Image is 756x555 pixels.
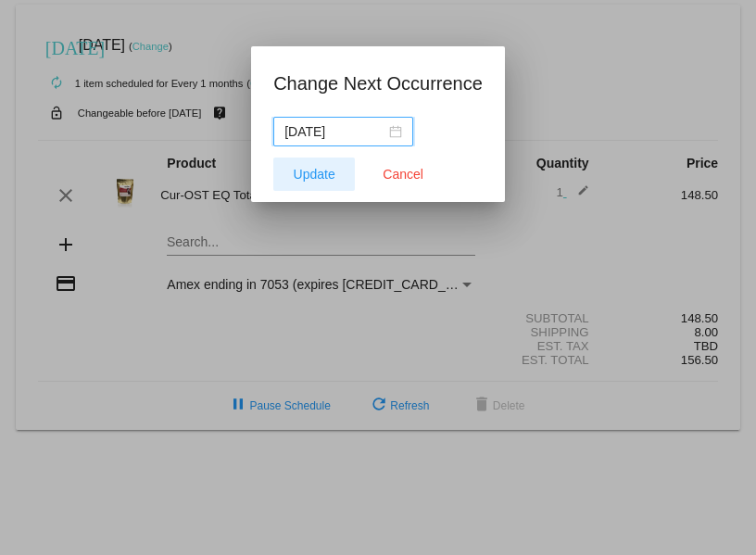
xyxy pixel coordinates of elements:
h1: Change Next Occurrence [273,69,483,98]
button: Update [273,158,355,191]
span: Update [294,167,335,182]
input: Select date [284,121,385,142]
button: Close dialog [362,158,444,191]
span: Cancel [383,167,423,182]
